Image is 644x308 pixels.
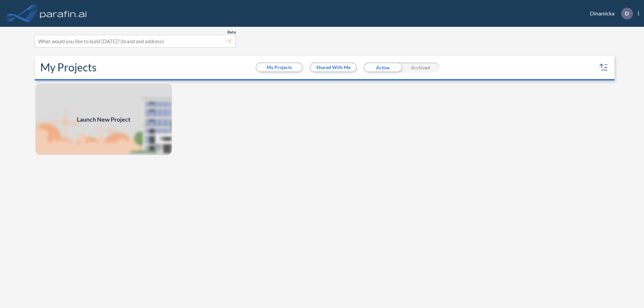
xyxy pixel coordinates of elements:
[625,10,629,16] p: D
[39,7,88,20] img: logo
[364,62,401,72] div: Active
[40,61,97,74] h2: My Projects
[311,63,356,71] button: Shared With Me
[580,8,639,19] div: Dinamicka
[77,115,130,124] span: Launch New Project
[35,83,172,156] img: add
[227,29,236,35] span: Beta
[401,62,439,72] div: Archived
[257,63,302,71] button: My Projects
[598,62,609,73] button: sort
[35,83,172,156] a: Launch New Project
